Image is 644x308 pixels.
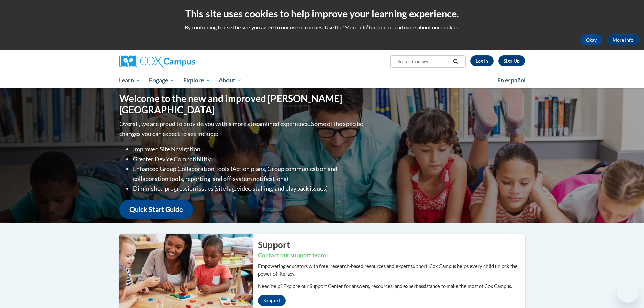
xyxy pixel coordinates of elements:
[119,93,364,116] h1: Welcome to the new and improved [PERSON_NAME][GEOGRAPHIC_DATA]
[397,57,451,66] input: Search Courses
[119,55,195,68] img: Cox Campus
[214,73,246,88] a: About
[109,73,535,88] div: Main menu
[580,34,602,45] button: Okay
[5,7,639,20] h2: This site uses cookies to help improve your learning experience.
[498,55,525,66] a: Register
[493,73,530,88] a: En español
[133,144,364,154] li: Improved Site Navigation
[133,184,364,193] li: Diminished progression issues (site lag, video stalling, and playback issues)
[119,55,248,68] a: Cox Campus
[258,239,525,251] h2: Support
[133,164,364,184] li: Enhanced Group Collaboration Tools (Action plans, Group communication and collaboration tools, re...
[617,281,639,303] iframe: Button to launch messaging window
[179,73,215,88] a: Explore
[497,77,526,84] span: En español
[145,73,179,88] a: Engage
[470,55,494,66] a: Log In
[258,295,286,306] a: Support
[149,76,174,85] span: Engage
[607,34,639,45] a: More Info
[219,76,242,85] span: About
[133,154,364,164] li: Greater Device Compatibility
[258,251,525,260] h3: Contact our support team!
[119,119,364,139] p: Overall, we are proud to provide you with a more streamlined experience. Some of the specific cha...
[258,263,525,278] p: Empowering educators with free, research-based resources and expert support, Cox Campus helps eve...
[5,24,639,31] p: By continuing to use the site you agree to our use of cookies. Use the ‘More info’ button to read...
[119,76,140,85] span: Learn
[119,200,193,219] a: Quick Start Guide
[258,283,525,290] p: Need help? Explore our Support Center for answers, resources, and expert assistance to make the m...
[115,73,145,88] a: Learn
[183,76,210,85] span: Explore
[451,57,461,66] button: Search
